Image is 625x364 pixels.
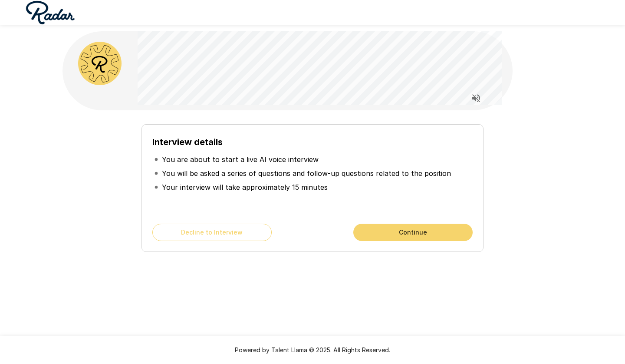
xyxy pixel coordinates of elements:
img: radar_avatar.png [78,42,122,85]
b: Interview details [152,137,223,147]
p: You will be asked a series of questions and follow-up questions related to the position [162,168,451,179]
button: Continue [353,224,473,241]
p: Powered by Talent Llama © 2025. All Rights Reserved. [10,346,615,354]
button: Read questions aloud [467,89,485,107]
button: Decline to Interview [152,224,272,241]
p: Your interview will take approximately 15 minutes [162,182,328,192]
p: You are about to start a live AI voice interview [162,154,319,165]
